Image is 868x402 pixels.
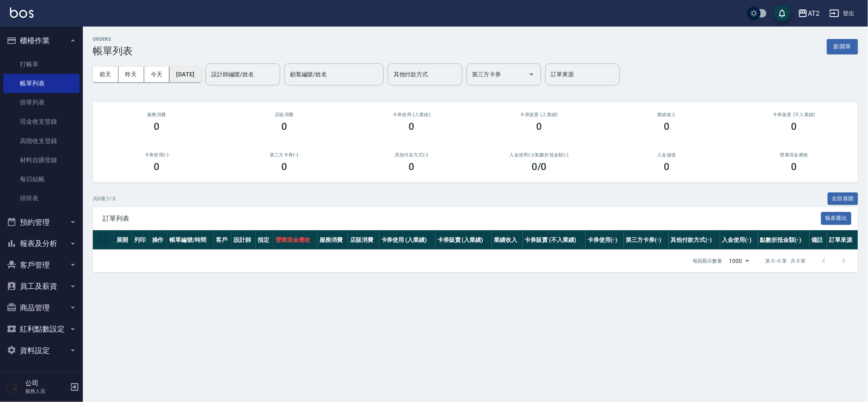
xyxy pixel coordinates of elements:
[93,195,116,202] p: 共 0 筆, 1 / 0
[3,74,80,93] a: 帳單列表
[766,257,806,265] p: 第 0–0 筆 共 0 筆
[808,8,820,19] div: AT2
[93,37,133,42] h2: ORDERS
[114,230,132,250] th: 展開
[693,257,723,265] p: 每頁顯示數量
[3,30,80,51] button: 櫃檯作業
[821,212,852,225] button: 報表匯出
[3,93,80,112] a: 掛單列表
[827,230,858,250] th: 訂單來源
[740,112,848,117] h2: 卡券販賣 (不入業績)
[230,152,338,158] h2: 第三方卡券(-)
[409,121,415,132] h3: 0
[409,161,415,173] h3: 0
[720,230,758,250] th: 入金使用(-)
[348,230,379,250] th: 店販消費
[358,112,466,117] h2: 卡券使用 (入業績)
[214,230,232,250] th: 客戶
[3,170,80,189] a: 每日結帳
[167,230,213,250] th: 帳單編號/時間
[3,112,80,131] a: 現金收支登錄
[232,230,256,250] th: 設計師
[154,121,160,132] h3: 0
[281,121,287,132] h3: 0
[103,152,210,158] h2: 卡券使用(-)
[132,230,150,250] th: 列印
[525,68,538,81] button: Open
[492,230,522,250] th: 業績收入
[230,112,338,117] h2: 店販消費
[613,152,721,158] h2: 入金儲值
[669,230,720,250] th: 其他付款方式(-)
[485,112,593,117] h2: 卡券販賣 (入業績)
[379,230,435,250] th: 卡券使用 (入業績)
[118,67,144,82] button: 昨天
[169,67,201,82] button: [DATE]
[485,152,593,158] h2: 入金使用(-) /點數折抵金額(-)
[826,6,858,21] button: 登出
[664,161,670,173] h3: 0
[726,250,752,272] div: 1000
[758,230,810,250] th: 點數折抵金額(-)
[358,152,466,158] h2: 其他付款方式(-)
[827,42,858,50] a: 新開單
[3,275,80,297] button: 員工及薪資
[624,230,669,250] th: 第三方卡券(-)
[144,67,170,82] button: 今天
[7,379,23,395] img: Person
[435,230,492,250] th: 卡券販賣 (入業績)
[3,340,80,361] button: 資料設定
[810,230,827,250] th: 備註
[3,189,80,208] a: 排班表
[3,233,80,254] button: 報表及分析
[10,7,34,18] img: Logo
[791,121,797,132] h3: 0
[93,67,118,82] button: 前天
[256,230,273,250] th: 指定
[613,112,721,117] h2: 業績收入
[3,254,80,276] button: 客戶管理
[150,230,168,250] th: 操作
[25,387,68,395] p: 服務人員
[532,161,547,173] h3: 0 /0
[103,112,210,117] h3: 服務消費
[740,152,848,158] h2: 營業現金應收
[154,161,160,173] h3: 0
[536,121,542,132] h3: 0
[821,214,852,222] a: 報表匯出
[774,5,791,22] button: save
[273,230,317,250] th: 營業現金應收
[3,132,80,151] a: 高階收支登錄
[317,230,348,250] th: 服務消費
[3,318,80,340] button: 紅利點數設定
[3,55,80,74] a: 打帳單
[281,161,287,173] h3: 0
[664,121,670,132] h3: 0
[791,161,797,173] h3: 0
[3,297,80,319] button: 商品管理
[795,5,823,22] button: AT2
[828,192,858,205] button: 全部展開
[523,230,586,250] th: 卡券販賣 (不入業績)
[827,39,858,54] button: 新開單
[93,45,133,57] h3: 帳單列表
[103,214,821,223] span: 訂單列表
[3,212,80,233] button: 預約管理
[25,379,68,387] h5: 公司
[585,230,624,250] th: 卡券使用(-)
[3,151,80,170] a: 材料自購登錄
